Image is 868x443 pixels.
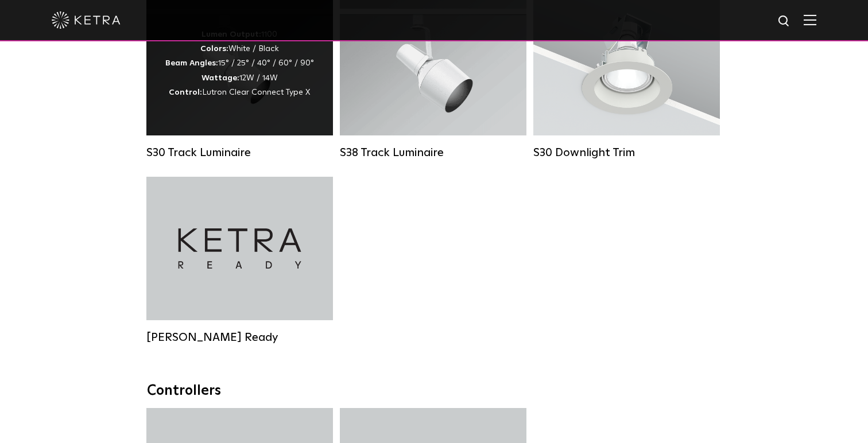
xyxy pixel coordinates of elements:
[202,88,310,96] span: Lutron Clear Connect Type X
[201,74,239,82] strong: Wattage:
[777,14,792,29] img: search icon
[804,14,816,25] img: Hamburger%20Nav.svg
[533,146,720,160] div: S30 Downlight Trim
[200,45,228,53] strong: Colors:
[340,146,526,160] div: S38 Track Luminaire
[146,146,333,160] div: S30 Track Luminaire
[147,383,721,399] div: Controllers
[146,331,333,344] div: [PERSON_NAME] Ready
[146,177,333,344] a: [PERSON_NAME] Ready [PERSON_NAME] Ready
[165,28,314,100] div: 1100 White / Black 15° / 25° / 40° / 60° / 90° 12W / 14W
[52,11,121,29] img: ketra-logo-2019-white
[165,59,218,67] strong: Beam Angles:
[169,88,202,96] strong: Control:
